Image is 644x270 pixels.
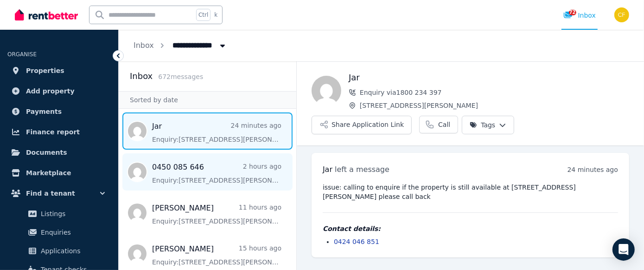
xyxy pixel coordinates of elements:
[462,116,514,134] button: Tags
[7,102,111,121] a: Payments
[438,120,450,129] span: Call
[7,61,111,80] a: Properties
[569,10,576,15] span: 72
[152,121,281,144] a: Jar24 minutes agoEnquiry:[STREET_ADDRESS][PERSON_NAME].
[41,227,103,238] span: Enquiries
[567,166,618,173] time: 24 minutes ago
[152,203,281,226] a: [PERSON_NAME]11 hours agoEnquiry:[STREET_ADDRESS][PERSON_NAME].
[26,147,67,158] span: Documents
[7,184,111,203] button: Find a tenant
[196,9,210,21] span: Ctrl
[7,51,37,58] span: ORGANISE
[26,65,64,76] span: Properties
[360,88,629,97] span: Enquiry via 1800 234 397
[11,223,107,242] a: Enquiries
[26,86,75,97] span: Add property
[323,183,618,201] pre: issue: calling to enquire if the property is still available at [STREET_ADDRESS][PERSON_NAME] ple...
[119,91,296,109] div: Sorted by date
[41,245,103,257] span: Applications
[119,30,242,61] nav: Breadcrumb
[214,11,217,19] span: k
[11,242,107,260] a: Applications
[612,238,635,261] div: Open Intercom Messenger
[134,41,154,50] a: Inbox
[15,8,78,22] img: RentBetter
[614,7,629,22] img: Christos Fassoulidis
[323,165,332,174] span: Jar
[334,238,379,245] a: 0424 046 851
[323,224,618,233] h4: Contact details:
[7,143,111,162] a: Documents
[26,126,80,138] span: Finance report
[41,208,103,219] span: Listings
[152,162,281,185] a: 0450 085 6462 hours agoEnquiry:[STREET_ADDRESS][PERSON_NAME].
[152,244,281,267] a: [PERSON_NAME]15 hours agoEnquiry:[STREET_ADDRESS][PERSON_NAME].
[130,70,153,83] h2: Inbox
[26,167,71,178] span: Marketplace
[349,71,629,84] h1: Jar
[11,204,107,223] a: Listings
[7,123,111,141] a: Finance report
[7,164,111,182] a: Marketplace
[419,116,458,133] a: Call
[360,101,629,110] span: [STREET_ADDRESS][PERSON_NAME]
[26,188,75,199] span: Find a tenant
[7,82,111,100] a: Add property
[470,120,495,130] span: Tags
[312,76,341,105] img: Jar
[563,11,596,20] div: Inbox
[312,116,412,134] button: Share Application Link
[26,106,62,117] span: Payments
[335,165,389,174] span: left a message
[158,73,203,80] span: 672 message s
